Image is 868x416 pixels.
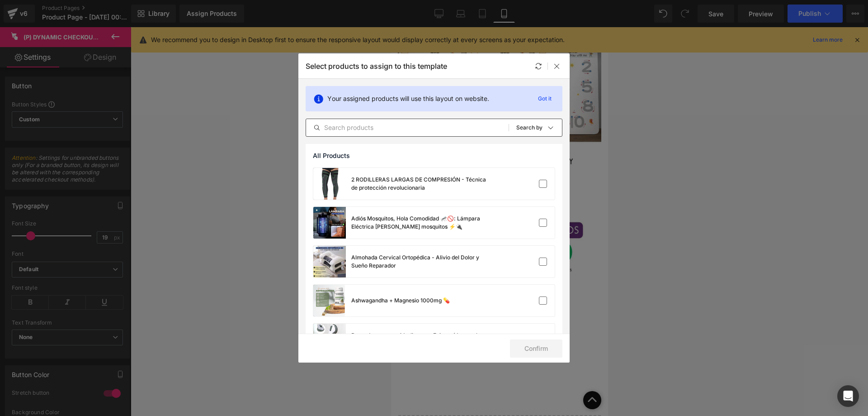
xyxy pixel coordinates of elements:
a: product-img [313,324,346,355]
div: Ashwagandha + Magnesio 1000mg 💊 [351,296,450,305]
div: Open Intercom Messenger [837,385,859,407]
a: product-img [313,168,346,200]
p: Your assigned products will use this layout on website. [327,94,489,104]
div: Almohada Cervical Ortopédica - Alivio del Dolor y Sueño Reparador [351,253,487,270]
a: product-img [313,246,346,277]
span: All Products [313,152,350,159]
div: Barra de apoyo antideslizante - Evita caídas en el baño [351,331,487,348]
button: Confirm [510,339,562,358]
p: Got it [534,93,555,104]
a: product-img [313,285,346,316]
input: Search products [306,122,509,133]
button: Buy it now [18,297,199,320]
div: 2 RODILLERAS LARGAS DE COMPRESIÓN - Técnica de protección revolucionaria [351,176,487,192]
p: Select products to assign to this template [306,62,447,71]
p: Search by [516,124,542,131]
div: Adiós Mosquitos, Hola Comodidad 🦟🚫: Lámpara Eléctrica [PERSON_NAME] mosquitos ⚡🔌 [351,215,487,231]
a: product-img [313,207,346,239]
